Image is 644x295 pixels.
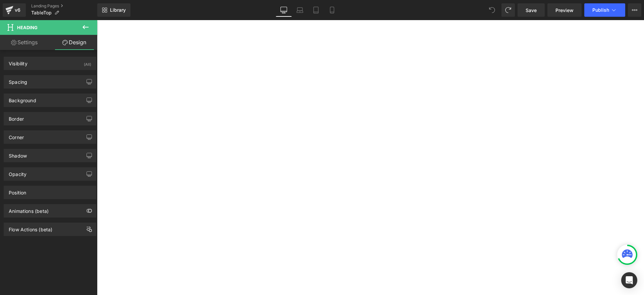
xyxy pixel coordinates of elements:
span: TableTop [31,10,52,15]
a: New Library [97,3,130,17]
div: (All) [84,57,91,68]
div: Open Intercom Messenger [621,272,637,288]
div: Background [9,94,36,103]
a: Desktop [276,3,292,17]
span: Save [526,7,537,14]
div: v6 [13,6,22,14]
div: Border [9,112,24,122]
span: Heading [17,25,38,30]
div: Corner [9,131,24,140]
a: v6 [3,3,26,17]
a: Tablet [308,3,324,17]
span: Library [110,7,126,13]
div: Opacity [9,168,26,177]
a: Landing Pages [31,3,97,9]
div: Spacing [9,75,27,85]
button: More [628,3,641,17]
button: Publish [584,3,625,17]
a: Design [50,35,99,50]
div: Position [9,186,26,195]
span: Preview [555,7,574,14]
div: Shadow [9,149,27,159]
a: Preview [547,3,582,17]
button: Redo [501,3,515,17]
div: Animations (beta) [9,204,49,214]
a: Mobile [324,3,340,17]
button: Undo [485,3,499,17]
span: Publish [592,7,609,13]
div: Visibility [9,57,28,66]
div: Flow Actions (beta) [9,223,52,232]
a: Laptop [292,3,308,17]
